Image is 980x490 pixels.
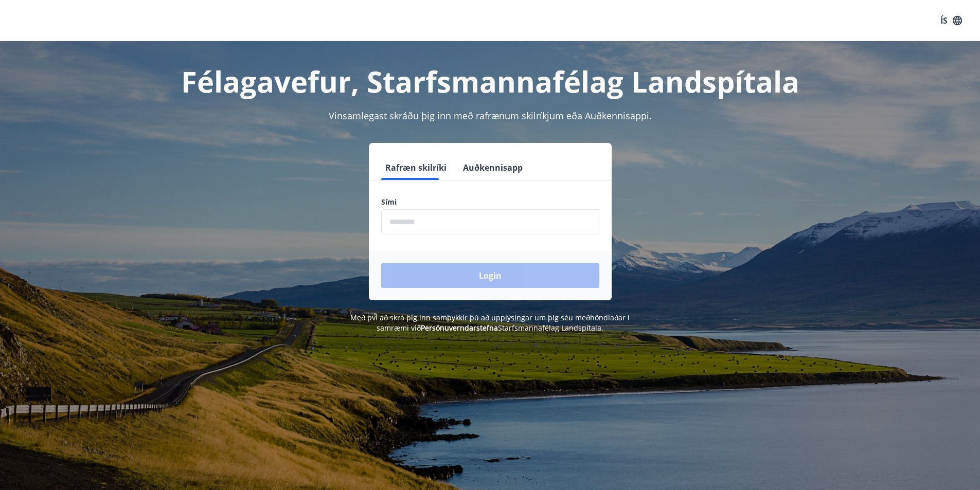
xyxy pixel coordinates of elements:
span: Með því að skrá þig inn samþykkir þú að upplýsingar um þig séu meðhöndlaðar í samræmi við Starfsm... [350,313,630,333]
label: Sími [381,197,599,207]
a: Persónuverndarstefna [421,323,498,333]
button: ÍS [935,11,968,30]
h1: Félagavefur, Starfsmannafélag Landspítala [132,62,848,101]
button: Auðkennisapp [459,155,527,180]
button: Rafræn skilríki [381,155,451,180]
span: Vinsamlegast skráðu þig inn með rafrænum skilríkjum eða Auðkennisappi. [329,110,652,122]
